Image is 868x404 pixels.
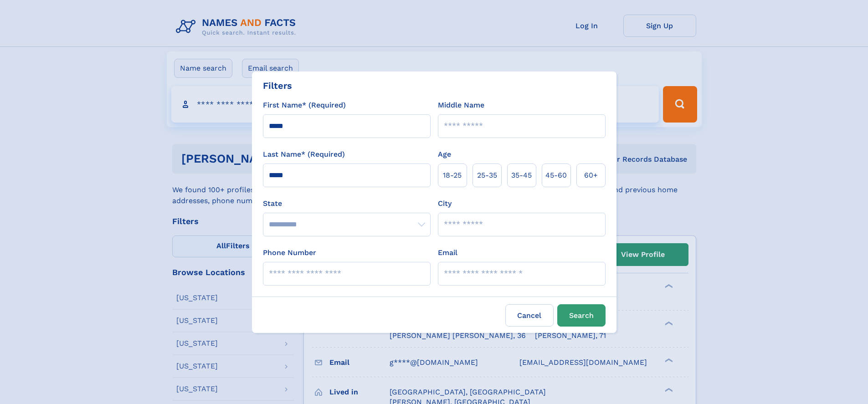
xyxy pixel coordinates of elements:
label: Middle Name [438,100,484,111]
label: Age [438,149,451,160]
span: 45‑60 [545,170,567,181]
span: 35‑45 [511,170,532,181]
label: Last Name* (Required) [263,149,345,160]
label: Phone Number [263,247,316,258]
span: 25‑35 [477,170,497,181]
label: Email [438,247,457,258]
span: 18‑25 [443,170,462,181]
label: State [263,198,431,209]
div: Filters [263,79,292,92]
span: 60+ [584,170,598,181]
label: Cancel [505,304,554,327]
label: City [438,198,452,209]
label: First Name* (Required) [263,100,346,111]
button: Search [557,304,606,327]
